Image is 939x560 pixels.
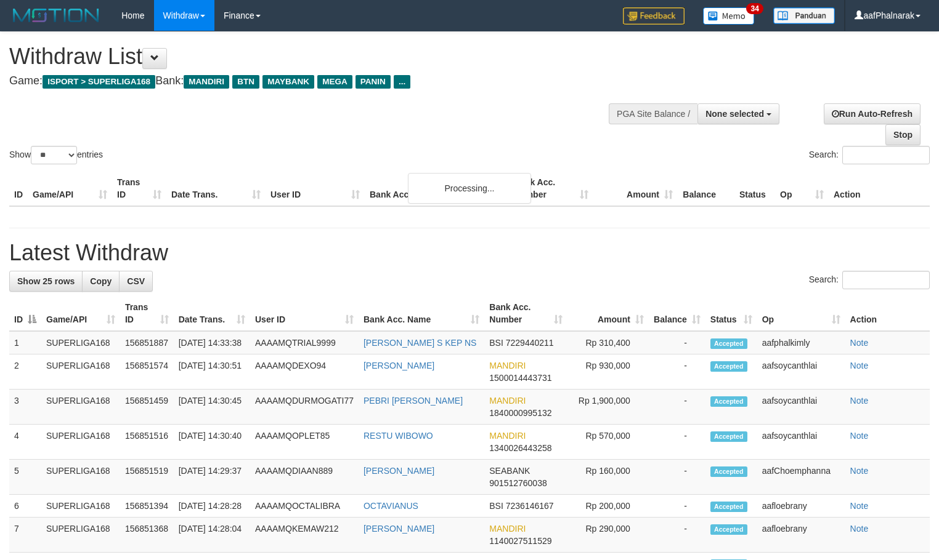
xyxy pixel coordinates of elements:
[364,361,434,370] a: [PERSON_NAME]
[885,124,921,145] a: Stop
[120,354,174,390] td: 156851574
[509,171,593,206] th: Bank Acc. Number
[567,425,649,460] td: Rp 570,000
[757,460,845,495] td: aafChoemphanna
[174,460,250,495] td: [DATE] 14:29:37
[9,296,41,331] th: ID: activate to sort column descending
[710,524,747,535] span: Accepted
[174,518,250,553] td: [DATE] 14:28:04
[609,103,697,124] div: PGA Site Balance /
[489,338,503,348] span: BSI
[489,431,526,441] span: MANDIRI
[623,7,685,25] img: Feedback.jpg
[850,501,869,511] a: Note
[593,171,678,206] th: Amount
[41,296,120,331] th: Game/API: activate to sort column ascending
[9,75,614,87] h4: Game: Bank:
[112,171,166,206] th: Trans ID
[317,75,352,89] span: MEGA
[710,466,747,477] span: Accepted
[174,495,250,518] td: [DATE] 14:28:28
[757,331,845,354] td: aafphalkimly
[262,75,314,89] span: MAYBANK
[9,425,41,460] td: 4
[567,495,649,518] td: Rp 200,000
[757,495,845,518] td: aafloebrany
[250,425,359,460] td: AAAAMQOPLET85
[489,478,547,488] span: Copy 901512760038 to clipboard
[9,390,41,425] td: 3
[489,396,526,406] span: MANDIRI
[649,390,705,425] td: -
[9,171,28,206] th: ID
[364,396,463,406] a: PEBRI [PERSON_NAME]
[506,501,554,511] span: Copy 7236146167 to clipboard
[364,466,434,476] a: [PERSON_NAME]
[250,390,359,425] td: AAAAMQDURMOGATI77
[364,524,434,534] a: [PERSON_NAME]
[824,103,921,124] a: Run Auto-Refresh
[9,241,930,265] h1: Latest Withdraw
[809,271,930,289] label: Search:
[31,146,77,164] select: Showentries
[120,460,174,495] td: 156851519
[850,361,869,370] a: Note
[9,460,41,495] td: 5
[567,296,649,331] th: Amount: activate to sort column ascending
[90,276,112,286] span: Copy
[120,296,174,331] th: Trans ID: activate to sort column ascending
[489,524,526,534] span: MANDIRI
[697,103,779,124] button: None selected
[705,296,757,331] th: Status: activate to sort column ascending
[41,390,120,425] td: SUPERLIGA168
[17,276,75,286] span: Show 25 rows
[850,431,869,441] a: Note
[506,338,554,348] span: Copy 7229440211 to clipboard
[775,171,829,206] th: Op
[28,171,112,206] th: Game/API
[266,171,365,206] th: User ID
[9,146,103,164] label: Show entries
[850,338,869,348] a: Note
[757,425,845,460] td: aafsoycanthlai
[174,390,250,425] td: [DATE] 14:30:45
[649,354,705,390] td: -
[9,6,103,25] img: MOTION_logo.png
[489,466,530,476] span: SEABANK
[649,425,705,460] td: -
[250,518,359,553] td: AAAAMQKEMAW212
[394,75,410,89] span: ...
[9,354,41,390] td: 2
[567,354,649,390] td: Rp 930,000
[649,495,705,518] td: -
[41,331,120,354] td: SUPERLIGA168
[174,331,250,354] td: [DATE] 14:33:38
[567,331,649,354] td: Rp 310,400
[43,75,155,89] span: ISPORT > SUPERLIGA168
[710,361,747,372] span: Accepted
[250,331,359,354] td: AAAAMQTRIAL9999
[250,460,359,495] td: AAAAMQDIAAN889
[120,425,174,460] td: 156851516
[757,518,845,553] td: aafloebrany
[119,271,153,292] a: CSV
[120,331,174,354] td: 156851887
[842,271,930,289] input: Search:
[41,495,120,518] td: SUPERLIGA168
[809,146,930,164] label: Search:
[41,354,120,390] td: SUPERLIGA168
[9,518,41,553] td: 7
[567,518,649,553] td: Rp 290,000
[166,171,266,206] th: Date Trans.
[734,171,775,206] th: Status
[850,466,869,476] a: Note
[703,7,755,25] img: Button%20Memo.svg
[710,502,747,512] span: Accepted
[127,276,145,286] span: CSV
[364,338,476,348] a: [PERSON_NAME] S KEP NS
[649,331,705,354] td: -
[757,390,845,425] td: aafsoycanthlai
[120,390,174,425] td: 156851459
[9,44,614,69] h1: Withdraw List
[9,271,83,292] a: Show 25 rows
